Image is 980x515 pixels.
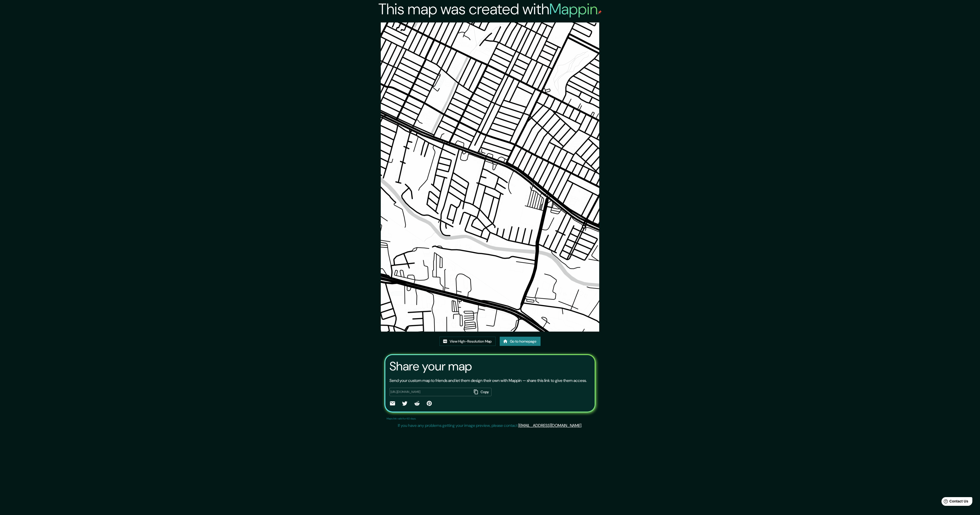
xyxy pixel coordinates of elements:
a: Go to homepage [500,337,541,346]
img: created-map [381,22,599,332]
button: Copy [472,388,492,396]
img: mappin-pin [598,10,602,14]
p: Send your custom map to friends and let them design their own with Mappin — share this link to gi... [389,378,587,384]
p: If you have any problems getting your image preview, please contact . [398,423,582,429]
p: Maps link valid for 60 days. [387,417,416,420]
a: [EMAIL_ADDRESS][DOMAIN_NAME] [518,423,581,428]
a: View High-Resolution Map [439,337,496,346]
iframe: Help widget launcher [935,495,974,509]
h3: Share your map [389,359,472,373]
